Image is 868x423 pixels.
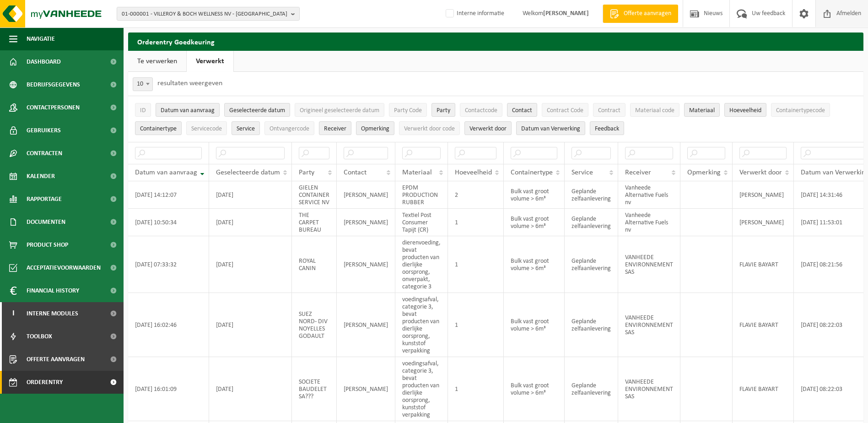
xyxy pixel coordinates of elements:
[771,103,830,117] button: ContainertypecodeContainertypecode: Activate to sort
[547,107,583,114] span: Contract Code
[186,121,227,135] button: ServicecodeServicecode: Activate to sort
[618,181,680,209] td: Vanheede Alternative Fuels nv
[618,357,680,421] td: VANHEEDE ENVIRONNEMENT SAS
[117,7,300,21] button: 01-000001 - VILLEROY & BOCH WELLNESS NV - [GEOGRAPHIC_DATA]
[337,357,395,421] td: [PERSON_NAME]
[565,181,618,209] td: Geplande zelfaanlevering
[464,121,512,135] button: Verwerkt doorVerwerkt door: Activate to sort
[128,293,209,357] td: [DATE] 16:02:46
[27,371,103,394] span: Orderentry Goedkeuring
[724,103,766,117] button: HoeveelheidHoeveelheid: Activate to sort
[618,236,680,293] td: VANHEEDE ENVIRONNEMENT SAS
[504,181,565,209] td: Bulk vast groot volume > 6m³
[460,103,502,117] button: ContactcodeContactcode: Activate to sort
[209,209,292,236] td: [DATE]
[27,188,62,211] span: Rapportage
[565,209,618,236] td: Geplande zelfaanlevering
[595,125,619,132] span: Feedback
[229,107,285,114] span: Geselecteerde datum
[216,169,280,176] span: Geselecteerde datum
[395,293,448,357] td: voedingsafval, categorie 3, bevat producten van dierlijke oorsprong, kunststof verpakking
[324,125,346,132] span: Receiver
[27,211,65,233] span: Documenten
[618,293,680,357] td: VANHEEDE ENVIRONNEMENT SAS
[455,169,492,176] span: Hoeveelheid
[448,236,504,293] td: 1
[133,78,152,91] span: 10
[135,103,151,117] button: IDID: Activate to sort
[209,293,292,357] td: [DATE]
[122,7,287,21] span: 01-000001 - VILLEROY & BOCH WELLNESS NV - [GEOGRAPHIC_DATA]
[128,33,863,50] h2: Orderentry Goedkeuring
[27,233,68,256] span: Product Shop
[356,121,394,135] button: OpmerkingOpmerking: Activate to sort
[128,51,186,72] a: Te verwerken
[395,209,448,236] td: Textiel Post Consumer Tapijt (CR)
[337,236,395,293] td: [PERSON_NAME]
[395,357,448,421] td: voedingsafval, categorie 3, bevat producten van dierlijke oorsprong, kunststof verpakking
[209,236,292,293] td: [DATE]
[224,103,290,117] button: Geselecteerde datumGeselecteerde datum: Activate to sort
[733,357,794,421] td: FLAVIE BAYART
[395,181,448,209] td: EPDM PRODUCTION RUBBER
[431,103,455,117] button: PartyParty: Activate to sort
[128,209,209,236] td: [DATE] 10:50:34
[264,121,314,135] button: OntvangercodeOntvangercode: Activate to sort
[299,169,314,176] span: Party
[337,293,395,357] td: [PERSON_NAME]
[402,169,432,176] span: Materiaal
[590,121,624,135] button: FeedbackFeedback: Activate to sort
[209,181,292,209] td: [DATE]
[128,181,209,209] td: [DATE] 14:12:07
[542,103,588,117] button: Contract CodeContract Code: Activate to sort
[733,181,794,209] td: [PERSON_NAME]
[128,357,209,421] td: [DATE] 16:01:09
[448,181,504,209] td: 2
[543,10,589,17] strong: [PERSON_NAME]
[625,169,651,176] span: Receiver
[404,125,455,132] span: Verwerkt door code
[776,107,825,114] span: Containertypecode
[507,103,537,117] button: ContactContact: Activate to sort
[521,125,580,132] span: Datum van Verwerking
[565,293,618,357] td: Geplande zelfaanlevering
[300,107,379,114] span: Origineel geselecteerde datum
[684,103,720,117] button: MateriaalMateriaal: Activate to sort
[27,279,79,302] span: Financial History
[448,357,504,421] td: 1
[733,236,794,293] td: FLAVIE BAYART
[27,142,62,165] span: Contracten
[565,357,618,421] td: Geplande zelfaanlevering
[27,348,85,371] span: Offerte aanvragen
[389,103,427,117] button: Party CodeParty Code: Activate to sort
[516,121,585,135] button: Datum van VerwerkingDatum van Verwerking: Activate to sort
[292,357,337,421] td: SOCIETE BAUDELET SA???
[504,357,565,421] td: Bulk vast groot volume > 6m³
[27,302,78,325] span: Interne modules
[565,236,618,293] td: Geplande zelfaanlevering
[394,107,422,114] span: Party Code
[361,125,389,132] span: Opmerking
[156,103,220,117] button: Datum van aanvraagDatum van aanvraag: Activate to remove sorting
[140,107,146,114] span: ID
[187,51,233,72] a: Verwerkt
[504,236,565,293] td: Bulk vast groot volume > 6m³
[292,181,337,209] td: GIELEN CONTAINER SERVICE NV
[209,357,292,421] td: [DATE]
[237,125,255,132] span: Service
[337,209,395,236] td: [PERSON_NAME]
[344,169,367,176] span: Contact
[512,107,532,114] span: Contact
[27,27,55,50] span: Navigatie
[733,209,794,236] td: [PERSON_NAME]
[603,5,678,23] a: Offerte aanvragen
[135,121,182,135] button: ContainertypeContainertype: Activate to sort
[504,293,565,357] td: Bulk vast groot volume > 6m³
[571,169,593,176] span: Service
[337,181,395,209] td: [PERSON_NAME]
[511,169,553,176] span: Containertype
[593,103,625,117] button: ContractContract: Activate to sort
[687,169,721,176] span: Opmerking
[504,209,565,236] td: Bulk vast groot volume > 6m³
[444,7,504,21] label: Interne informatie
